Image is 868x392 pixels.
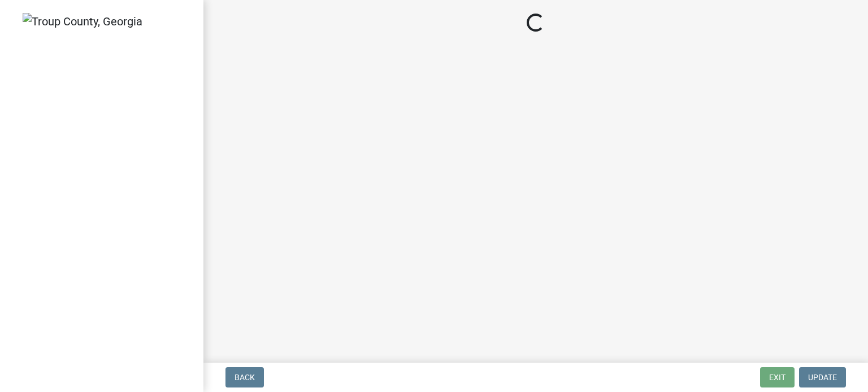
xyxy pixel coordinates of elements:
[225,367,264,387] button: Back
[808,373,837,382] span: Update
[760,367,795,387] button: Exit
[235,373,255,382] span: Back
[23,13,142,30] img: Troup County, Georgia
[799,367,846,387] button: Update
